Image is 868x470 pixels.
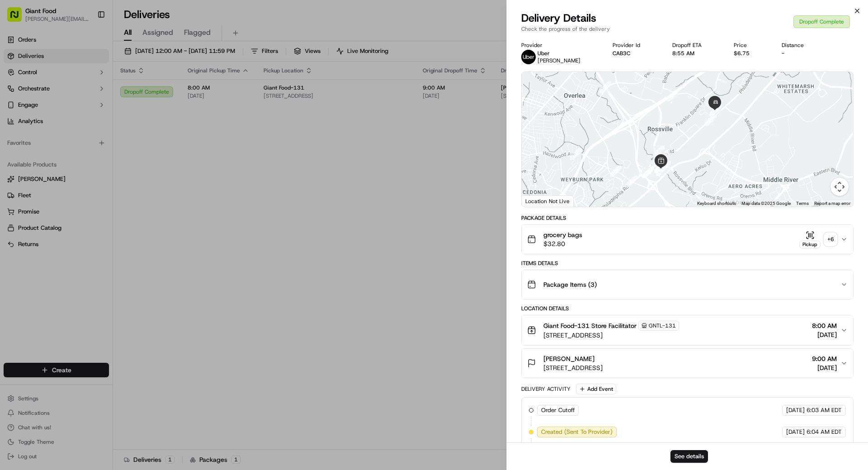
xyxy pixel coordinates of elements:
div: 8:55 AM [672,50,719,57]
span: Check the progress of the delivery [521,25,610,33]
button: Keyboard shortcuts [697,200,736,207]
button: Map camera controls [830,178,849,196]
button: Add Event [576,384,616,394]
span: grocery bags [543,230,582,239]
span: 6:03 AM EDT [807,406,842,414]
span: GNTL-131 [649,322,676,329]
input: Got a question? Start typing here... [24,58,163,68]
span: 8:00 AM [812,321,837,330]
div: Distance [782,42,821,49]
span: [DATE] [812,363,837,372]
div: 12 [610,165,622,177]
button: grocery bags$32.80Pickup+6 [522,225,853,254]
div: Location Details [521,305,854,312]
span: Giant Food-131 Store Facilitator [543,321,637,330]
span: Order Cutoff [541,406,575,414]
div: Dropoff ETA [672,42,719,49]
div: Pickup [799,241,821,248]
a: 💻API Documentation [73,128,149,144]
a: 📗Knowledge Base [5,128,73,144]
p: Welcome 👋 [9,36,165,51]
div: 23 [653,146,665,157]
div: 13 [626,176,637,187]
div: 24 [658,150,670,161]
button: Pickup [799,231,821,248]
p: Uber [538,50,580,57]
div: 💻 [76,132,84,139]
div: Start new chat [31,86,148,95]
img: profile_uber_ahold_partner.png [521,50,536,64]
a: Terms (opens in new tab) [796,201,809,206]
div: 15 [642,166,654,178]
button: Package Items (3) [522,270,853,299]
span: Pylon [90,153,109,160]
img: 1736555255976-a54dd68f-1ca7-489b-9aae-adbdc363a1c4 [9,86,25,103]
span: Delivery Details [521,11,610,25]
div: 8 [666,90,678,101]
div: 22 [653,155,665,167]
div: Provider [521,42,598,49]
span: 6:04 AM EDT [807,428,842,436]
button: CAB3C [613,50,630,57]
span: [DATE] [786,428,805,436]
a: Open this area in Google Maps (opens a new window) [524,195,554,207]
div: Price [734,42,767,49]
span: Knowledge Base [18,131,69,140]
span: [DATE] [812,330,837,339]
button: Start new chat [154,89,165,100]
div: Items Details [521,260,854,267]
div: Location Not Live [522,195,574,207]
div: - [782,50,821,57]
span: 9:00 AM [812,354,837,363]
div: 21 [659,161,671,172]
div: Delivery Activity [521,385,571,393]
a: Report a map error [814,201,850,206]
div: 7 [599,81,611,93]
span: [PERSON_NAME] [543,354,594,363]
button: [PERSON_NAME][STREET_ADDRESS]9:00 AM[DATE] [522,349,853,378]
button: Pickup+6 [799,231,837,248]
div: 16 [642,166,654,178]
div: We're available if you need us! [31,95,114,103]
span: [DATE] [786,406,805,414]
div: 11 [570,148,582,160]
span: [STREET_ADDRESS] [543,363,603,372]
span: Created (Sent To Provider) [541,428,613,436]
img: Google [524,195,554,207]
div: $6.75 [734,50,767,57]
span: Map data ©2025 Google [741,201,791,206]
img: Nash [9,9,27,27]
div: 📗 [9,132,16,139]
div: Package Details [521,214,854,222]
a: Powered byPylon [64,153,109,160]
span: [PERSON_NAME] [538,57,580,64]
div: 25 [705,114,717,126]
span: $32.80 [543,239,582,248]
span: [STREET_ADDRESS] [543,331,679,340]
button: See details [670,450,708,463]
div: Provider Id [613,42,658,49]
span: API Documentation [85,131,145,140]
div: + 6 [824,233,837,246]
div: 14 [646,161,657,172]
span: Package Items ( 3 ) [543,280,597,289]
button: Giant Food-131 Store FacilitatorGNTL-131[STREET_ADDRESS]8:00 AM[DATE] [522,315,853,345]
